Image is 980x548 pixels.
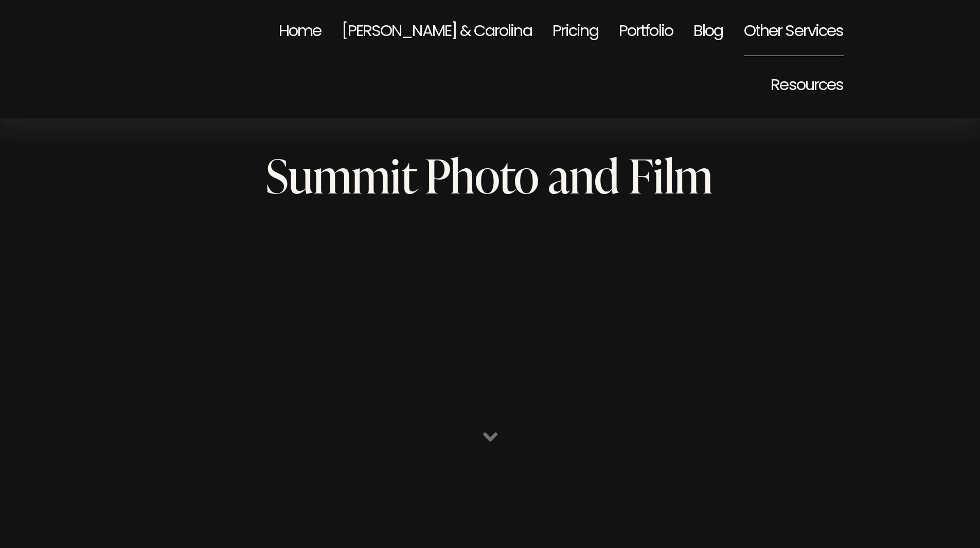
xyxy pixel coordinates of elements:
span: Other Services [744,7,844,58]
h1: Summit Photo and Film [266,151,713,198]
a: Portfolio [619,5,673,59]
a: [PERSON_NAME] & Carolina [342,5,531,59]
a: Home [279,5,322,59]
span: Resources [771,61,843,112]
a: folder dropdown [744,5,844,59]
img: Summit Photo and Film [39,39,217,79]
a: folder dropdown [771,59,843,113]
a: Pricing [553,5,598,59]
a: Blog [693,5,723,59]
